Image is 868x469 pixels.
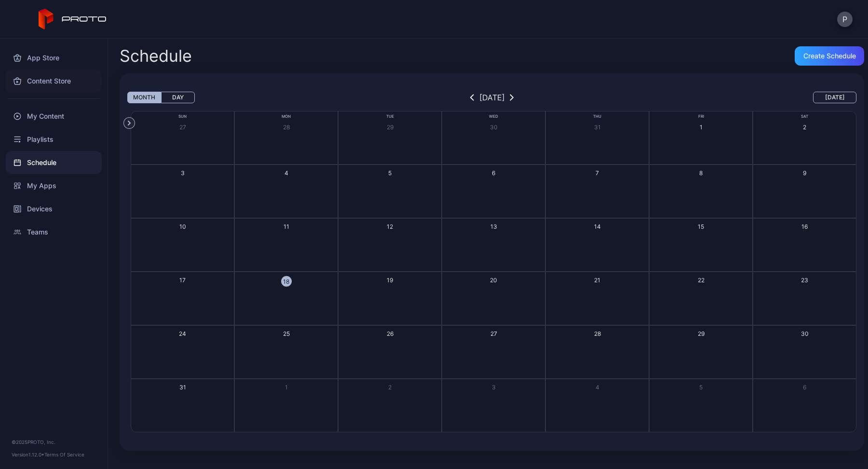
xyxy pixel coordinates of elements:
[803,169,806,177] div: 9
[6,197,102,221] a: Devices
[179,123,186,131] div: 27
[492,169,495,177] div: 6
[837,12,853,27] button: P
[649,379,753,432] button: 5
[442,325,545,379] button: 27
[338,218,442,272] button: 12
[594,222,601,231] div: 14
[649,325,753,379] button: 29
[179,222,186,231] div: 10
[442,218,545,272] button: 13
[6,128,102,151] a: Playlists
[594,276,600,284] div: 21
[285,169,288,177] div: 4
[131,111,234,165] button: 27
[594,123,601,131] div: 31
[234,325,338,379] button: 25
[753,111,856,165] button: 2
[698,330,705,338] div: 29
[596,383,599,391] div: 4
[338,272,442,325] button: 19
[131,272,234,325] button: 17
[699,383,703,391] div: 5
[6,151,102,174] a: Schedule
[44,452,84,457] a: Terms Of Service
[131,113,234,120] div: Sun
[803,52,856,60] div: Create Schedule
[490,123,498,131] div: 30
[281,276,292,287] div: 18
[179,383,186,391] div: 31
[6,221,102,244] a: Teams
[753,218,856,272] button: 16
[387,222,393,231] div: 12
[795,46,864,66] button: Create Schedule
[545,111,649,165] button: 31
[127,92,161,103] button: Month
[284,222,289,231] div: 11
[179,276,186,284] div: 17
[388,383,392,391] div: 2
[649,113,753,120] div: Fri
[131,218,234,272] button: 10
[387,123,393,131] div: 29
[283,330,290,338] div: 25
[649,218,753,272] button: 15
[649,111,753,165] button: 1
[492,383,496,391] div: 3
[234,379,338,432] button: 1
[442,379,545,432] button: 3
[388,169,392,177] div: 5
[283,123,290,131] div: 28
[179,330,186,338] div: 24
[490,330,497,338] div: 27
[131,379,234,432] button: 31
[387,276,393,284] div: 19
[479,92,505,103] div: [DATE]
[801,276,808,284] div: 23
[442,113,545,120] div: Wed
[699,169,703,177] div: 8
[545,272,649,325] button: 21
[234,113,338,120] div: Mon
[594,330,601,338] div: 28
[6,46,102,69] div: App Store
[753,165,856,218] button: 9
[596,169,599,177] div: 7
[234,165,338,218] button: 4
[12,438,96,446] div: © 2025 PROTO, Inc.
[698,276,705,284] div: 22
[131,165,234,218] button: 3
[442,111,545,165] button: 30
[753,113,856,120] div: Sat
[801,330,809,338] div: 30
[442,272,545,325] button: 20
[387,330,393,338] div: 26
[700,123,703,131] div: 1
[649,272,753,325] button: 22
[234,218,338,272] button: 11
[234,272,338,325] button: 18
[545,113,649,120] div: Thu
[338,379,442,432] button: 2
[753,272,856,325] button: 23
[338,113,442,120] div: Tue
[6,105,102,128] a: My Content
[490,222,497,231] div: 13
[181,169,185,177] div: 3
[649,165,753,218] button: 8
[753,379,856,432] button: 6
[545,165,649,218] button: 7
[490,276,497,284] div: 20
[801,222,808,231] div: 16
[6,174,102,197] a: My Apps
[753,325,856,379] button: 30
[6,69,102,93] a: Content Store
[803,123,806,131] div: 2
[698,222,704,231] div: 15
